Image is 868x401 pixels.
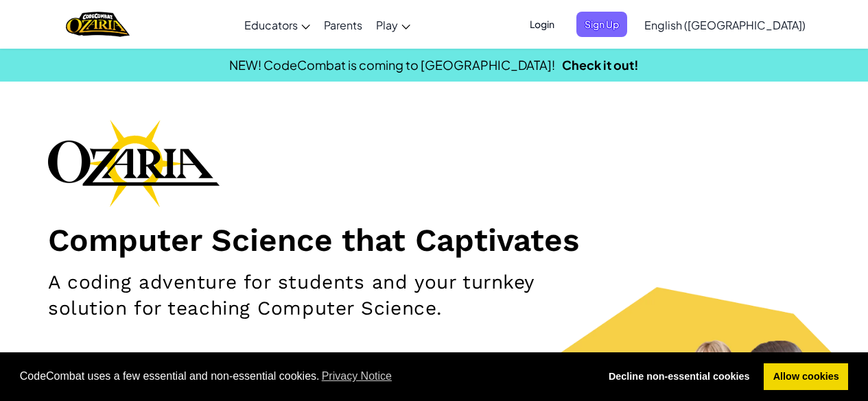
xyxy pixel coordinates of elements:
a: Play [369,6,417,43]
a: English ([GEOGRAPHIC_DATA]) [637,6,812,43]
span: NEW! CodeCombat is coming to [GEOGRAPHIC_DATA]! [229,57,555,73]
a: deny cookies [599,363,759,391]
button: Sign Up [576,12,627,37]
img: Home [66,10,130,38]
a: Parents [317,6,369,43]
img: Ozaria branding logo [48,119,220,207]
span: Play [376,18,398,32]
a: learn more about cookies [320,366,395,387]
a: Check it out! [562,57,639,73]
a: allow cookies [764,363,848,391]
p: Try Chapter 1 for Free [DATE]! [48,349,820,369]
h1: Computer Science that Captivates [48,221,820,259]
h2: A coding adventure for students and your turnkey solution for teaching Computer Science. [48,269,565,321]
button: Login [521,12,563,37]
span: Educators [244,18,298,32]
span: CodeCombat uses a few essential and non-essential cookies. [20,366,589,387]
span: English ([GEOGRAPHIC_DATA]) [644,18,806,32]
a: Educators [237,6,317,43]
a: Ozaria by CodeCombat logo [66,10,130,38]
